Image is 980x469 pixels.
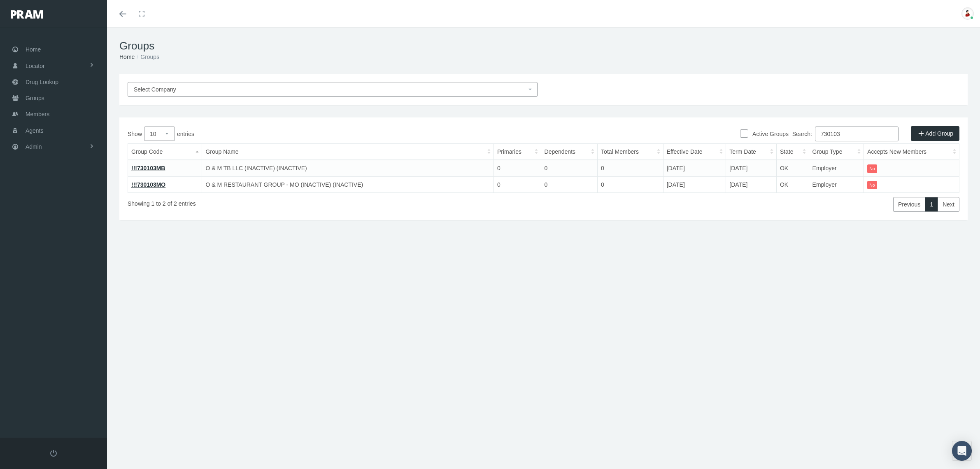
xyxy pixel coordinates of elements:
[938,197,959,212] a: Next
[26,106,49,122] span: Members
[925,197,938,212] a: 1
[809,176,864,193] td: Employer
[776,144,809,160] th: State: activate to sort column ascending
[598,176,663,193] td: 0
[867,164,877,173] itemstyle: No
[128,144,202,160] th: Group Code: activate to sort column descending
[748,129,789,138] label: Active Groups
[911,126,959,141] a: Add Group
[26,90,44,106] span: Groups
[134,86,176,93] span: Select Company
[541,144,598,160] th: Dependents: activate to sort column ascending
[135,52,159,61] li: Groups
[493,176,541,193] td: 0
[131,181,165,188] a: !!!730103MO
[131,165,165,171] a: !!!730103MB
[119,54,135,60] a: Home
[598,144,663,160] th: Total Members: activate to sort column ascending
[144,127,175,141] select: Showentries
[541,160,598,176] td: 0
[726,144,777,160] th: Term Date: activate to sort column ascending
[202,144,493,160] th: Group Name: activate to sort column ascending
[11,10,43,19] img: PRAM_20_x_78.png
[809,160,864,176] td: Employer
[26,58,45,74] span: Locator
[541,176,598,193] td: 0
[202,176,493,193] td: O & M RESTAURANT GROUP - MO (INACTIVE) (INACTIVE)
[26,74,58,90] span: Drug Lookup
[961,7,974,20] img: S_Profile_Picture_701.jpg
[493,160,541,176] td: 0
[493,144,541,160] th: Primaries: activate to sort column ascending
[952,441,972,461] div: Open Intercom Messenger
[776,160,809,176] td: OK
[864,144,959,160] th: Accepts New Members: activate to sort column ascending
[815,127,899,141] input: Search:
[663,176,726,193] td: [DATE]
[776,176,809,193] td: OK
[867,181,877,190] itemstyle: No
[792,127,899,141] label: Search:
[202,160,493,176] td: O & M TB LLC (INACTIVE) (INACTIVE)
[893,197,925,212] a: Previous
[26,123,44,138] span: Agents
[726,160,777,176] td: [DATE]
[128,127,544,141] label: Show entries
[26,42,41,57] span: Home
[598,160,663,176] td: 0
[726,176,777,193] td: [DATE]
[663,144,726,160] th: Effective Date: activate to sort column ascending
[119,40,968,52] h1: Groups
[809,144,864,160] th: Group Type: activate to sort column ascending
[663,160,726,176] td: [DATE]
[26,139,42,155] span: Admin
